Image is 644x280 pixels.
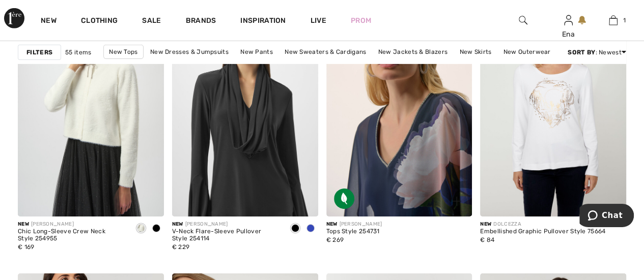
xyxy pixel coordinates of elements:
[326,228,382,235] div: Tops Style 254731
[103,45,143,59] a: New Tops
[186,16,216,27] a: Brands
[142,16,161,27] a: Sale
[172,221,183,227] span: New
[334,189,354,209] img: Sustainable Fabric
[240,16,286,27] span: Inspiration
[65,48,91,57] span: 55 items
[303,221,318,237] div: Royal Sapphire 163
[568,49,595,56] strong: Sort By
[326,221,382,228] div: [PERSON_NAME]
[326,221,338,227] span: New
[26,48,52,57] strong: Filters
[172,243,190,251] span: € 229
[480,228,605,235] div: Embellished Graphic Pullover Style 75664
[454,45,496,58] a: New Skirts
[279,45,371,58] a: New Sweaters & Cardigans
[480,236,494,243] span: € 84
[480,221,491,227] span: New
[149,221,164,237] div: Black
[133,221,149,237] div: Winter White
[498,45,556,58] a: New Outerwear
[568,48,626,57] div: : Newest
[564,14,573,26] img: My Info
[579,204,634,229] iframe: Opens a widget where you can chat to one of our agents
[172,228,279,242] div: V-Neck Flare-Sleeve Pullover Style 254114
[41,16,57,27] a: New
[623,16,625,25] span: 1
[546,29,591,40] div: Ena
[81,16,118,27] a: Clothing
[519,14,527,26] img: search the website
[326,236,344,243] span: € 269
[373,45,453,58] a: New Jackets & Blazers
[480,221,605,228] div: DOLCEZZA
[4,8,24,28] img: 1ère Avenue
[288,221,303,237] div: Black
[452,197,461,206] img: plus_v2.svg
[311,15,326,26] a: Live
[172,221,279,228] div: [PERSON_NAME]
[591,14,635,26] a: 1
[235,45,278,58] a: New Pants
[564,15,573,25] a: Sign In
[18,228,125,242] div: Chic Long-Sleeve Crew Neck Style 254955
[18,221,29,227] span: New
[145,45,234,58] a: New Dresses & Jumpsuits
[18,243,35,251] span: € 169
[351,15,371,26] a: Prom
[609,14,618,26] img: My Bag
[18,221,125,228] div: [PERSON_NAME]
